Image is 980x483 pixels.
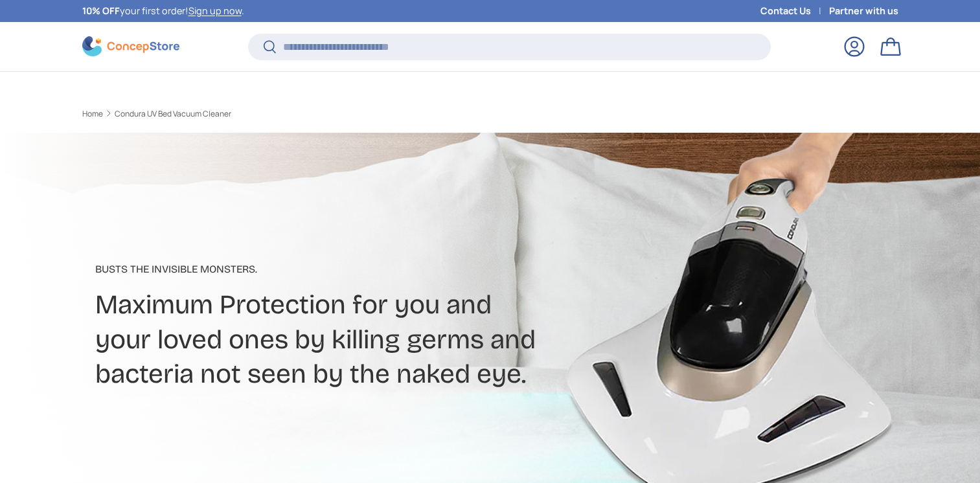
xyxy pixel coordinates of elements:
[115,110,231,118] a: Condura UV Bed Vacuum Cleaner
[188,5,242,17] a: Sign up now
[82,108,515,120] nav: Breadcrumbs
[82,110,103,118] a: Home
[82,5,120,17] strong: 10% OFF
[95,262,593,277] p: Busts The Invisible Monsters​.
[82,4,244,18] p: your first order! .
[95,287,593,392] h2: Maximum Protection for you and your loved ones by killing germs and bacteria not seen by the nake...
[760,4,829,18] a: Contact Us
[82,36,179,56] img: ConcepStore
[829,4,898,18] a: Partner with us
